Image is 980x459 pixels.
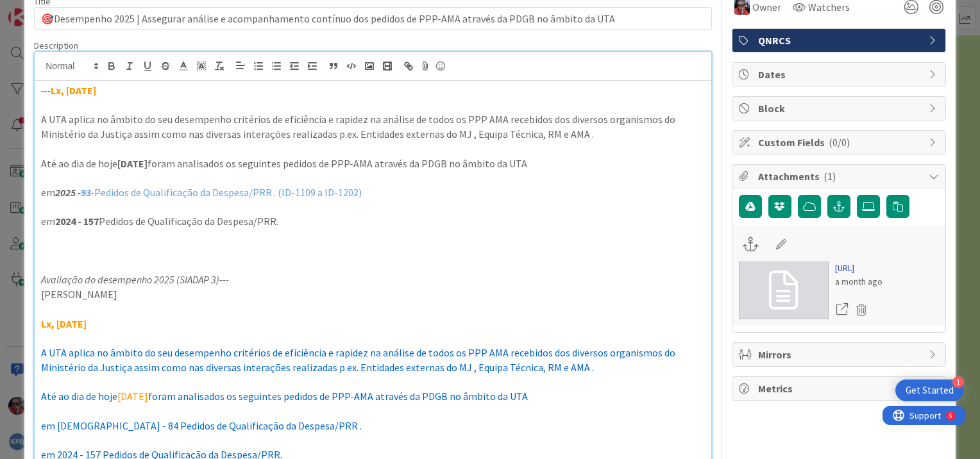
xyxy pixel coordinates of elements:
span: QNRCS [758,33,922,48]
span: Support [27,2,58,17]
span: foram analisados os seguintes pedidos de PPP-AMA através da PDGB no âmbito da UTA [148,390,528,403]
span: Dates [758,67,922,82]
p: em Pedidos de Qualificação da Despesa/PRR. [41,214,705,229]
em: 93 [81,186,91,199]
span: Description [34,40,78,51]
a: Open [835,301,849,318]
em: - [91,186,94,199]
strong: 2024 - 157 [55,215,99,228]
span: Block [758,101,922,116]
p: A UTA aplica no âmbito do seu desempenho critérios de eficiência e rapidez na análise de todos os... [41,112,705,141]
span: ( 0/0 ) [829,136,850,149]
a: [URL] [835,262,883,275]
strong: Lx, [DATE] [41,317,87,330]
span: Pedidos de Qualificação da Despesa/PRR . (ID-1109 a ID-1202) [94,186,362,199]
span: ( 1 ) [824,170,836,183]
div: 5 [67,5,70,15]
div: 1 [952,376,964,388]
strong: [DATE] [117,157,148,170]
span: Metrics [758,381,922,396]
p: em [41,185,705,200]
div: Get Started [906,384,954,397]
span: em [DEMOGRAPHIC_DATA] - 84 Pedidos de Qualificação da Despesa/PRR . [41,419,362,432]
em: Avaliação do desempenho 2025 (SIADAP 3)--- [41,273,229,286]
em: --- [41,84,51,97]
span: Mirrors [758,347,922,362]
span: Até ao dia de hoje [41,390,117,403]
em: 2025 - [55,186,81,199]
input: type card name here... [34,7,712,30]
div: a month ago [835,275,883,288]
span: Attachments [758,169,922,184]
strong: Lx, [DATE] [51,84,96,97]
p: [PERSON_NAME] [41,287,705,302]
p: Até ao dia de hoje foram analisados os seguintes pedidos de PPP-AMA através da PDGB no âmbito da UTA [41,156,705,171]
span: Custom Fields [758,135,922,150]
div: Open Get Started checklist, remaining modules: 1 [895,380,964,401]
span: [DATE] [117,390,148,403]
span: A UTA aplica no âmbito do seu desempenho critérios de eficiência e rapidez na análise de todos os... [41,346,677,374]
